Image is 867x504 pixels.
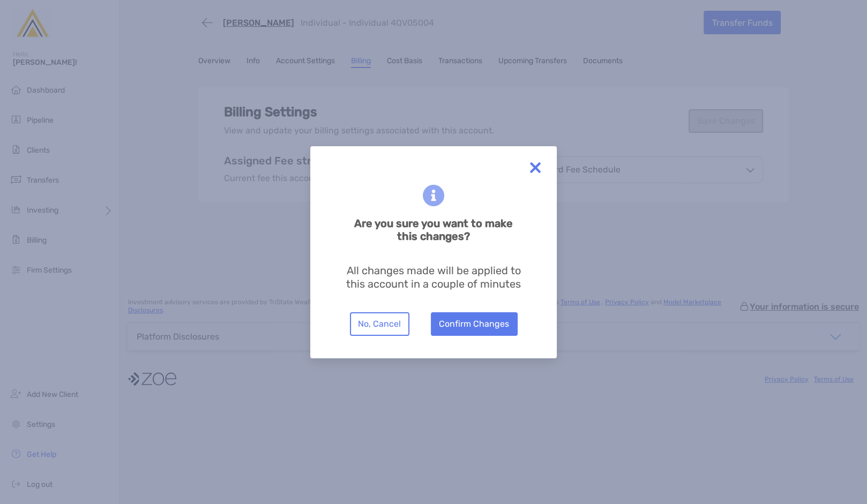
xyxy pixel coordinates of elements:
[525,157,546,178] img: close modal icon
[431,312,518,336] button: Confirm Changes
[343,264,524,291] p: All changes made will be applied to this account in a couple of minutes
[350,312,409,336] button: No, Cancel
[423,185,444,206] img: blue information icon
[343,217,524,243] h6: Are you sure you want to make this changes?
